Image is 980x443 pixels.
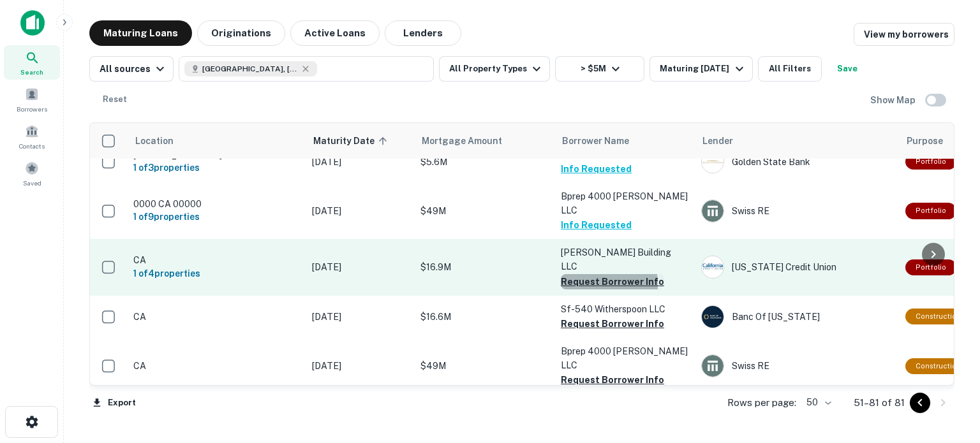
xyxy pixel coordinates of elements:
[561,302,688,316] p: Sf-540 Witherspoon LLC
[133,161,299,175] h6: 1 of 3 properties
[910,393,930,413] button: Go to previous page
[905,203,956,219] div: This is a portfolio loan with 9 properties
[420,310,548,324] p: $16.6M
[701,200,893,222] div: Swiss RE
[702,256,724,278] img: picture
[701,354,893,377] div: Swiss RE
[385,20,461,46] button: Lenders
[313,133,391,149] span: Maturity Date
[127,123,306,159] th: Location
[854,395,905,410] p: 51–81 of 81
[414,123,554,159] th: Mortgage Amount
[650,56,752,82] button: Maturing [DATE]
[19,141,45,151] span: Contacts
[202,63,298,75] span: [GEOGRAPHIC_DATA], [GEOGRAPHIC_DATA], [GEOGRAPHIC_DATA]
[701,256,893,279] div: [US_STATE] Credit Union
[561,274,664,289] button: Request Borrower Info
[827,56,868,82] button: Save your search to get updates of matches that match your search criteria.
[916,341,980,402] iframe: Chat Widget
[562,133,629,149] span: Borrower Name
[695,123,899,159] th: Lender
[439,56,550,82] button: All Property Types
[312,204,408,218] p: [DATE]
[702,306,724,328] img: picture
[133,266,299,280] h6: 1 of 4 properties
[89,393,139,412] button: Export
[854,23,954,46] a: View my borrowers
[561,316,664,331] button: Request Borrower Info
[312,155,408,169] p: [DATE]
[133,311,299,323] p: CA
[702,355,724,377] img: picture
[905,309,971,324] div: This loan purpose was for construction
[554,123,695,159] th: Borrower Name
[561,161,632,177] button: Info Requested
[135,133,174,149] span: Location
[702,200,724,222] img: picture
[420,155,548,169] p: $5.6M
[701,150,893,173] div: Golden State Bank
[179,56,434,82] button: [GEOGRAPHIC_DATA], [GEOGRAPHIC_DATA], [GEOGRAPHIC_DATA]
[89,20,192,46] button: Maturing Loans
[727,395,796,410] p: Rows per page:
[4,119,60,154] a: Contacts
[20,67,43,77] span: Search
[17,104,47,114] span: Borrowers
[290,20,380,46] button: Active Loans
[702,133,733,149] span: Lender
[561,344,688,372] p: Bprep 4000 [PERSON_NAME] LLC
[133,254,299,266] p: CA
[758,56,822,82] button: All Filters
[420,359,548,373] p: $49M
[870,93,917,107] h6: Show Map
[312,260,408,274] p: [DATE]
[561,372,664,388] button: Request Borrower Info
[23,178,41,188] span: Saved
[801,393,833,412] div: 50
[89,56,174,82] button: All sources
[197,20,285,46] button: Originations
[133,210,299,224] h6: 1 of 9 properties
[561,217,632,233] button: Info Requested
[905,358,971,374] div: This loan purpose was for construction
[306,123,414,159] th: Maturity Date
[907,133,943,149] span: Purpose
[100,61,168,76] div: All sources
[94,87,135,112] button: Reset
[701,305,893,328] div: Banc Of [US_STATE]
[133,360,299,372] p: CA
[420,260,548,274] p: $16.9M
[4,82,60,117] a: Borrowers
[133,198,299,210] p: 0000 CA 00000
[905,259,956,275] div: This is a portfolio loan with 4 properties
[20,10,45,36] img: capitalize-icon.png
[4,45,60,80] a: Search
[420,204,548,218] p: $49M
[555,56,644,82] button: > $5M
[312,359,408,373] p: [DATE]
[702,151,724,173] img: picture
[660,61,746,76] div: Maturing [DATE]
[561,189,688,217] p: Bprep 4000 [PERSON_NAME] LLC
[422,133,519,149] span: Mortgage Amount
[312,310,408,324] p: [DATE]
[905,154,956,170] div: This is a portfolio loan with 3 properties
[4,156,60,191] a: Saved
[561,245,688,273] p: [PERSON_NAME] Building LLC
